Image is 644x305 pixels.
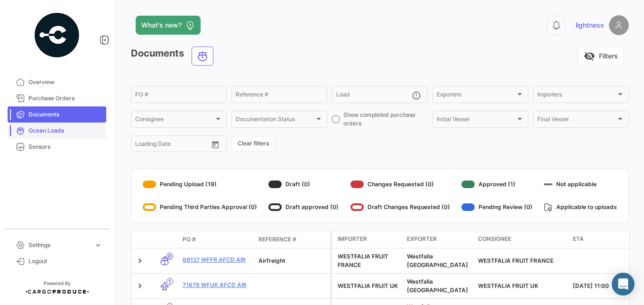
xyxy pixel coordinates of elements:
span: Reference # [258,235,296,244]
button: What's new? [136,16,201,35]
span: Importer [338,235,367,243]
div: Westfalia [GEOGRAPHIC_DATA] [407,252,470,269]
a: Documents [8,106,106,123]
datatable-header-cell: ETA [569,231,640,248]
datatable-header-cell: Transport mode [150,236,179,243]
div: Applicable to uploads [544,200,617,215]
div: Changes Requested (0) [350,177,450,192]
div: Approved (1) [461,177,533,192]
input: From [135,142,148,149]
span: Purchase Orders [28,94,102,103]
span: 1 [166,278,173,285]
div: Pending Review (0) [461,200,533,215]
span: lightness [576,20,604,30]
a: Expand/Collapse Row [135,281,145,291]
div: WESTFALIA FRUIT FRANCE [338,252,399,269]
span: Sensors [28,143,102,151]
a: Purchase Orders [8,90,106,106]
span: Final Vessel [537,117,616,124]
a: Sensors [8,139,106,155]
div: Draft (0) [268,177,339,192]
span: expand_more [94,241,102,249]
span: Logout [28,257,102,266]
div: WESTFALIA FRUIT UK [338,282,399,290]
a: 69127 WFFR AFCD AIR [183,256,251,264]
span: WESTFALIA FRUIT FRANCE [478,257,553,264]
a: Expand/Collapse Row [135,256,145,266]
div: [DATE] 11:00 [573,282,636,290]
div: Abrir Intercom Messenger [612,273,635,295]
span: Ocean Loads [28,126,102,135]
span: Initial Vessel [437,117,515,124]
span: ETA [573,235,584,243]
span: Documentation Status [236,117,314,124]
div: Pending Upload (19) [143,177,257,192]
span: Consignee [135,117,214,124]
span: Consignee [478,235,511,243]
button: Ocean [192,47,213,65]
datatable-header-cell: Consignee [474,231,569,248]
div: Not applicable [544,177,617,192]
div: Westfalia [GEOGRAPHIC_DATA] [407,277,470,295]
span: PO # [183,235,196,244]
datatable-header-cell: Importer [332,231,403,248]
datatable-header-cell: Exporter [403,231,474,248]
div: Draft Changes Requested (0) [350,200,450,215]
h3: Documents [131,47,216,66]
div: Pending Third Parties Approval (0) [143,200,257,215]
a: Ocean Loads [8,123,106,139]
div: Airfreight [258,257,327,265]
img: powered-by.png [33,11,81,59]
span: WESTFALIA FRUIT UK [478,282,538,289]
input: To [155,142,190,149]
span: What's new? [141,20,182,30]
a: 71678 WFUK AFCD AIR [183,281,251,289]
span: 0 [166,253,173,260]
button: Open calendar [208,137,222,152]
span: Exporters [437,93,515,99]
span: Show completed purchase orders [343,111,428,128]
div: Draft approved (0) [268,200,339,215]
span: Overview [28,78,102,86]
a: Overview [8,74,106,90]
button: Clear filters [231,136,275,152]
span: Settings [28,241,90,249]
img: placeholder-user.png [609,15,629,35]
button: visibility_offFilters [578,47,624,66]
span: visibility_off [584,50,595,62]
datatable-header-cell: PO # [179,231,255,248]
span: Importers [537,93,616,99]
datatable-header-cell: Reference # [255,231,331,248]
span: Documents [28,110,102,119]
span: Exporter [407,235,437,243]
